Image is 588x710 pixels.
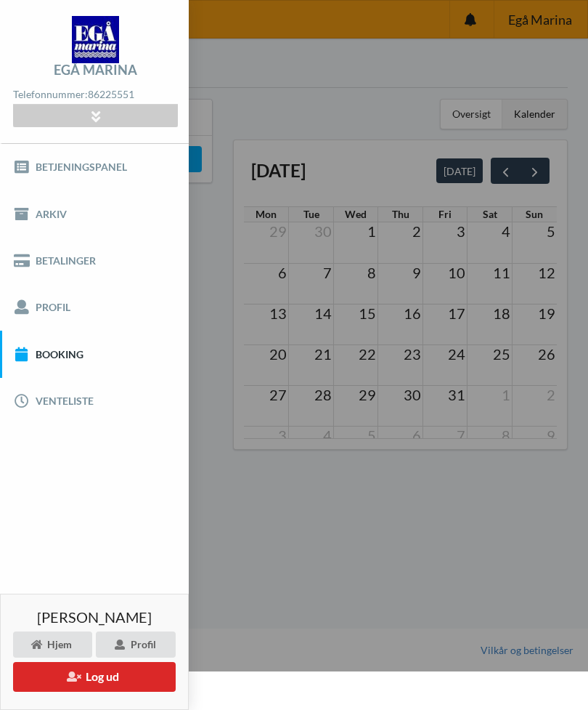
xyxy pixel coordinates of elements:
[96,632,176,658] div: Profil
[13,632,92,658] div: Hjem
[13,85,177,105] div: Telefonnummer:
[13,662,176,692] button: Log ud
[37,610,152,624] span: [PERSON_NAME]
[54,63,137,76] div: Egå Marina
[72,16,119,63] img: logo
[88,88,134,100] strong: 86225551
